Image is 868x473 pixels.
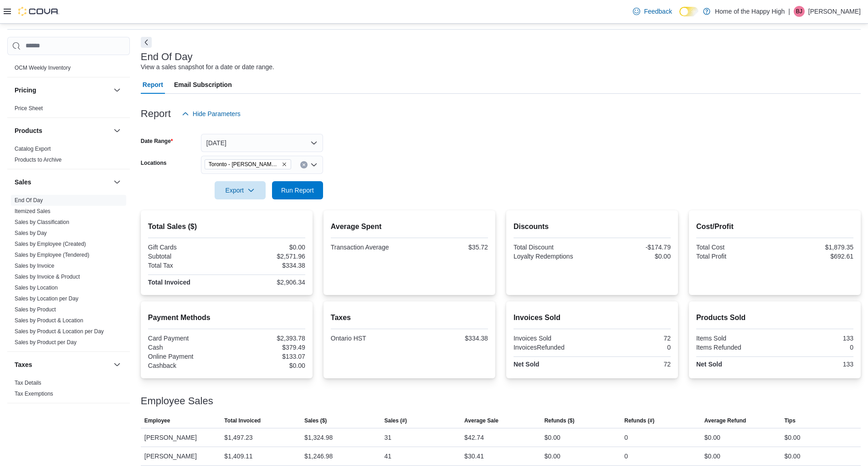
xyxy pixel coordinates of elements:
[7,62,130,77] div: OCM
[7,195,130,351] div: Sales
[15,64,71,71] span: OCM Weekly Inventory
[112,125,123,136] button: Products
[174,76,232,94] span: Email Subscription
[141,51,193,62] h3: End Of Day
[15,360,110,369] button: Taxes
[15,178,110,187] button: Sales
[15,251,89,259] span: Sales by Employee (Tendered)
[228,262,305,269] div: $334.38
[15,219,69,225] a: Sales by Classification
[112,44,123,55] button: OCM
[15,285,58,291] a: Sales by Location
[15,241,86,247] a: Sales by Employee (Created)
[15,379,41,387] span: Tax Details
[281,186,314,195] span: Run Report
[15,295,78,302] span: Sales by Location per Day
[148,221,305,232] h2: Total Sales ($)
[15,339,77,346] span: Sales by Product per Day
[112,177,123,188] button: Sales
[776,253,853,260] div: $692.61
[272,181,323,199] button: Run Report
[228,344,305,351] div: $379.49
[629,2,675,20] a: Feedback
[385,432,392,443] div: 31
[624,432,628,443] div: 0
[201,134,323,152] button: [DATE]
[148,353,225,360] div: Online Payment
[15,105,43,112] a: Price Sheet
[776,244,853,251] div: $1,879.35
[15,328,104,335] a: Sales by Product & Location per Day
[704,432,720,443] div: $0.00
[514,253,591,260] div: Loyalty Redemptions
[464,432,484,443] div: $42.74
[696,344,773,351] div: Items Refunded
[15,390,53,397] span: Tax Exemptions
[594,335,671,342] div: 72
[15,146,51,152] a: Catalog Export
[696,253,773,260] div: Total Profit
[193,109,241,118] span: Hide Parameters
[464,451,484,462] div: $30.41
[15,306,56,313] a: Sales by Product
[148,362,225,369] div: Cashback
[141,108,171,119] h3: Report
[464,417,498,424] span: Average Sale
[594,244,671,251] div: -$174.79
[205,159,291,169] span: Toronto - Danforth Ave - Friendly Stranger
[15,284,58,291] span: Sales by Location
[411,244,488,251] div: $35.72
[696,335,773,342] div: Items Sold
[594,253,671,260] div: $0.00
[18,7,59,16] img: Cova
[15,208,51,214] a: Itemized Sales
[228,335,305,342] div: $2,393.78
[331,244,408,251] div: Transaction Average
[15,126,42,135] h3: Products
[15,229,47,237] span: Sales by Day
[776,344,853,351] div: 0
[15,208,51,215] span: Itemized Sales
[514,312,671,323] h2: Invoices Sold
[385,451,392,462] div: 41
[776,335,853,342] div: 133
[15,252,89,258] a: Sales by Employee (Tendered)
[148,244,225,251] div: Gift Cards
[148,262,225,269] div: Total Tax
[310,161,318,168] button: Open list of options
[228,279,305,286] div: $2,906.34
[15,380,41,386] a: Tax Details
[331,312,488,323] h2: Taxes
[331,335,408,342] div: Ontario HST
[141,62,274,72] div: View a sales snapshot for a date or date range.
[544,417,575,424] span: Refunds ($)
[304,417,327,424] span: Sales ($)
[15,156,62,163] span: Products to Archive
[704,451,720,462] div: $0.00
[385,417,407,424] span: Sales (#)
[15,317,83,324] a: Sales by Product & Location
[15,197,43,203] a: End Of Day
[143,76,163,94] span: Report
[144,417,170,424] span: Employee
[704,417,746,424] span: Average Refund
[594,344,671,351] div: 0
[15,240,86,248] span: Sales by Employee (Created)
[794,6,805,17] div: Brock Jekill
[594,361,671,368] div: 72
[331,221,488,232] h2: Average Spent
[178,105,244,123] button: Hide Parameters
[15,105,43,112] span: Price Sheet
[15,65,71,71] a: OCM Weekly Inventory
[15,126,110,135] button: Products
[141,37,152,48] button: Next
[282,162,287,167] button: Remove Toronto - Danforth Ave - Friendly Stranger from selection in this group
[784,417,795,424] span: Tips
[148,335,225,342] div: Card Payment
[7,377,130,403] div: Taxes
[15,157,62,163] a: Products to Archive
[644,7,672,16] span: Feedback
[112,359,123,370] button: Taxes
[15,86,110,95] button: Pricing
[411,335,488,342] div: $334.38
